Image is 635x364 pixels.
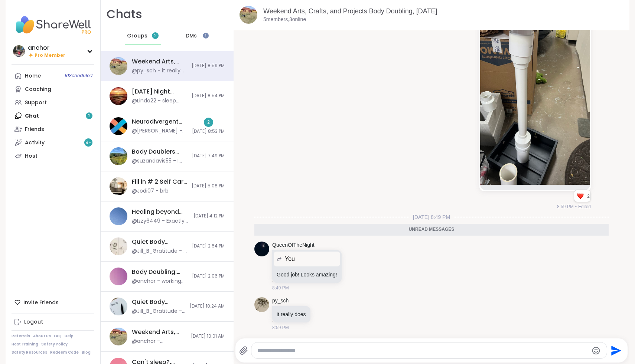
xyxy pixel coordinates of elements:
[132,118,188,126] div: Neurodivergent [MEDICAL_DATA] Group - [DATE]
[607,342,624,359] button: Send
[240,6,257,24] img: Weekend Arts, Crafts, and Projects Body Doubling, Oct 05
[41,342,68,347] a: Safety Policy
[110,207,127,225] img: Healing beyond Religion, Oct 05
[192,243,225,249] span: [DATE] 2:54 PM
[578,203,591,210] span: Edited
[204,118,213,127] div: 2
[110,57,127,75] img: Weekend Arts, Crafts, and Projects Body Doubling, Oct 05
[110,147,127,165] img: Body Doublers and Chillers in Nature! , Oct 04
[28,44,65,52] div: anchor
[277,271,337,278] p: Good job! Looks amazing!
[65,73,92,79] span: 10 Scheduled
[85,140,92,146] span: 9 +
[35,52,65,59] span: Pro Member
[110,87,127,105] img: Sunday Night Hangout, Oct 05
[263,16,306,23] p: 5 members, 3 online
[132,278,188,285] div: @anchor - working on library project in garage
[132,148,188,156] div: Body Doublers and Chillers in Nature! , [DATE]
[25,126,44,133] div: Friends
[575,203,577,210] span: •
[12,69,94,82] a: Home10Scheduled
[50,350,79,355] a: Redeem Code
[132,187,169,195] div: @Jodi07 - brb
[110,268,127,285] img: Body Doubling: Task Tamers, Oct 05
[12,136,94,149] a: Activity9+
[127,32,147,40] span: Groups
[132,338,186,345] div: @anchor - Welcome! I am just working in the garage. We’ll do brief intros shortly.
[110,177,127,195] img: Fill in # 2 Self Care Journal Discussion Chat, Oct 05
[192,183,225,189] span: [DATE] 5:08 PM
[25,99,47,106] div: Support
[132,247,188,255] div: @Jill_B_Gratitude - I added a 3:30-5 eastern and have a 5-6:30 eastern
[587,193,590,200] span: 2
[203,33,209,39] iframe: Spotlight
[132,97,187,105] div: @Linda22 - sleep well!
[65,334,74,339] a: Help
[25,139,45,147] div: Activity
[110,237,127,255] img: Quiet Body Doubling For Productivity - Friday, Oct 03
[110,328,127,345] img: Weekend Arts, Crafts, and Projects Body Doubling, Oct 05
[132,217,189,225] div: @Izzy6449 - Exactly!! the twisted world of faith and toxic love 😪
[272,285,289,291] span: 8:49 PM
[132,88,187,96] div: [DATE] Night Hangout, [DATE]
[25,153,38,160] div: Host
[132,308,185,315] div: @Jill_B_Gratitude - [URL][DOMAIN_NAME]
[557,203,574,210] span: 8:59 PM
[408,213,455,221] span: [DATE] 8:49 PM
[132,298,185,306] div: Quiet Body Doubling- Creativity & Productivity, [DATE]
[132,328,186,336] div: Weekend Arts, Crafts, and Projects Body Doubling, [DATE]
[12,12,94,38] img: ShareWell Nav Logo
[254,224,609,236] div: Unread messages
[132,178,187,186] div: Fill in # 2 Self Care Journal Discussion Chat, [DATE]
[132,58,187,66] div: Weekend Arts, Crafts, and Projects Body Doubling, [DATE]
[272,297,289,305] a: py_sch
[193,213,225,219] span: [DATE] 4:12 PM
[12,334,30,339] a: Referrals
[107,6,142,23] h1: Chats
[132,127,188,135] div: @[PERSON_NAME] - [URL][DOMAIN_NAME]
[192,93,225,99] span: [DATE] 8:54 PM
[132,208,189,216] div: Healing beyond Religion, [DATE]
[192,273,225,279] span: [DATE] 2:06 PM
[12,122,94,136] a: Friends
[254,242,269,256] img: https://sharewell-space-live.sfo3.digitaloceanspaces.com/user-generated/d7277878-0de6-43a2-a937-4...
[576,193,584,199] button: Reactions: love
[132,268,188,276] div: Body Doubling: Task Tamers, [DATE]
[132,238,188,246] div: Quiet Body Doubling For Productivity - [DATE]
[33,334,51,339] a: About Us
[154,33,157,39] span: 2
[25,86,51,93] div: Coaching
[574,190,587,202] div: Reaction list
[254,297,269,312] img: https://sharewell-space-live.sfo3.digitaloceanspaces.com/user-generated/2a2eaa96-ed49-43f6-b81c-c...
[12,350,47,355] a: Safety Resources
[186,32,197,40] span: DMs
[12,342,38,347] a: Host Training
[110,117,127,135] img: Neurodivergent Peer Support Group - Sunday, Oct 05
[592,346,600,355] button: Emoji picker
[12,296,94,309] div: Invite Friends
[480,8,590,185] img: IMG_3988.jpeg
[192,153,225,159] span: [DATE] 7:49 PM
[12,96,94,109] a: Support
[272,242,315,249] a: QueenOfTheNight
[257,347,588,354] textarea: Type your message
[12,149,94,163] a: Host
[191,333,225,340] span: [DATE] 10:01 AM
[132,157,188,165] div: @suzandavis55 - I just went to get into your 8 pm (with two spaces left) and unregistered from bo...
[192,63,225,69] span: [DATE] 8:59 PM
[25,72,41,80] div: Home
[13,45,25,57] img: anchor
[24,318,43,326] div: Logout
[132,67,187,75] div: @py_sch - it really does
[285,255,295,263] span: You
[82,350,91,355] a: Blog
[190,303,225,309] span: [DATE] 10:24 AM
[54,334,62,339] a: FAQ
[110,298,127,315] img: Quiet Body Doubling- Creativity & Productivity, Oct 03
[272,324,289,331] span: 8:59 PM
[12,82,94,96] a: Coaching
[277,311,306,318] p: it really does
[12,315,94,329] a: Logout
[192,128,225,135] span: [DATE] 8:53 PM
[263,7,437,15] a: Weekend Arts, Crafts, and Projects Body Doubling, [DATE]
